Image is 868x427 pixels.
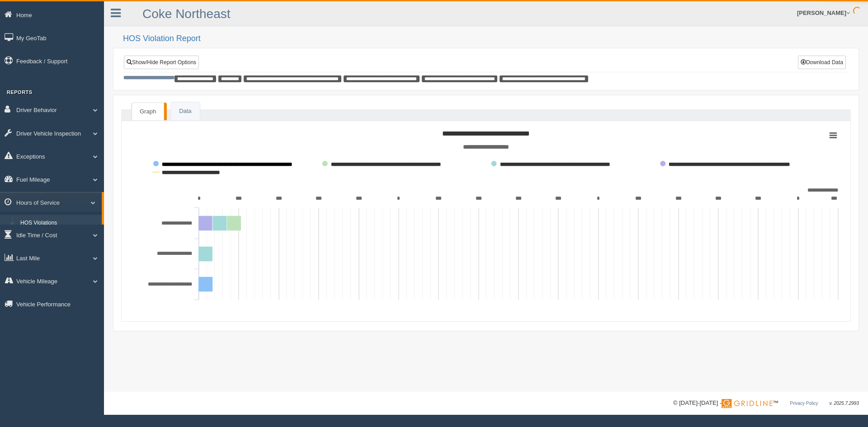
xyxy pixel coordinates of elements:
a: Data [171,102,199,121]
a: Privacy Policy [790,401,818,406]
img: Gridline [722,399,773,408]
a: Coke Northeast [142,7,231,21]
a: Graph [132,103,164,121]
a: Show/Hide Report Options [124,56,199,69]
div: © [DATE]-[DATE] - ™ [673,399,859,408]
a: HOS Violations [16,215,102,231]
button: Download Data [798,56,846,69]
h2: HOS Violation Report [123,34,859,43]
span: v. 2025.7.2993 [830,401,859,406]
